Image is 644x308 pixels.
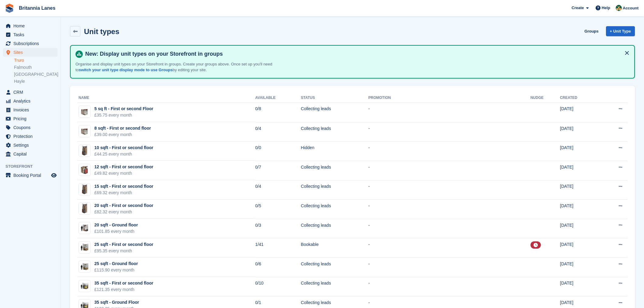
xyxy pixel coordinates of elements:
[560,93,599,103] th: Created
[255,180,301,200] td: 0/4
[255,257,301,277] td: 0/6
[13,22,50,30] span: Home
[616,5,622,11] img: Nathan Kellow
[3,48,58,57] a: menu
[255,200,301,219] td: 0/5
[3,88,58,96] a: menu
[368,93,530,103] th: Promotion
[560,161,599,180] td: [DATE]
[94,241,153,248] div: 25 sqft - First or second floor
[368,257,530,277] td: -
[301,277,369,296] td: Collecting leads
[84,27,119,36] h2: Unit types
[368,277,530,296] td: -
[13,30,50,39] span: Tasks
[255,122,301,142] td: 0/4
[13,123,50,132] span: Coupons
[572,5,584,11] span: Create
[606,26,635,36] a: + Unit Type
[79,145,90,156] img: Locker%20Large%20-%20Plain.jpg
[5,4,14,13] img: stora-icon-8386f47178a22dfd0bd8f6a31ec36ba5ce8667c1dd55bd0f319d3a0aa187defe.svg
[94,202,153,209] div: 20 sqft - First or second floor
[3,97,58,105] a: menu
[14,65,58,70] a: Falmouth
[255,142,301,161] td: 0/0
[301,122,369,142] td: Collecting leads
[94,164,153,170] div: 12 sqft - First or second floor
[255,103,301,122] td: 0/8
[301,238,369,258] td: Bookable
[94,170,153,177] div: £49.82 every month
[560,219,599,238] td: [DATE]
[94,190,153,196] div: £69.32 every month
[3,141,58,149] a: menu
[50,172,58,179] a: Preview store
[255,219,301,238] td: 0/3
[301,93,369,103] th: Status
[301,142,369,161] td: Hidden
[560,122,599,142] td: [DATE]
[255,238,301,258] td: 1/41
[94,151,153,157] div: £44.25 every month
[368,122,530,142] td: -
[530,93,560,103] th: Nudge
[94,112,153,118] div: £35.75 every month
[94,209,153,215] div: £82.32 every month
[79,106,90,117] img: Locker%20Small%20-%20Plain.jpg
[14,72,58,77] a: [GEOGRAPHIC_DATA]
[3,22,58,30] a: menu
[77,93,255,103] th: Name
[13,97,50,105] span: Analytics
[83,51,629,58] h4: New: Display unit types on your Storefront in groups
[79,262,90,271] img: 25-sqft-unit.jpg
[602,5,610,11] span: Help
[13,141,50,149] span: Settings
[3,150,58,158] a: menu
[368,142,530,161] td: -
[94,280,153,286] div: 35 sqft - First or second floor
[3,39,58,48] a: menu
[623,5,639,11] span: Account
[301,219,369,238] td: Collecting leads
[13,48,50,57] span: Sites
[94,228,138,235] div: £101.85 every month
[13,39,50,48] span: Subscriptions
[79,203,90,214] img: Locker%20Large%20-%20Plain.jpg
[582,26,601,36] a: Groups
[368,200,530,219] td: -
[13,88,50,96] span: CRM
[368,161,530,180] td: -
[3,30,58,39] a: menu
[560,238,599,258] td: [DATE]
[79,125,90,137] img: Locker%20Small%20-%20Plain.jpg
[301,103,369,122] td: Collecting leads
[75,61,289,73] p: Organise and display unit types on your Storefront in groups. Create your groups above. Once set ...
[560,103,599,122] td: [DATE]
[13,106,50,114] span: Invoices
[79,164,90,176] img: Locker%20Medium%202%20-%20Plain.jpg
[368,180,530,200] td: -
[301,180,369,200] td: Collecting leads
[368,219,530,238] td: -
[3,132,58,141] a: menu
[13,171,50,180] span: Booking Portal
[94,131,151,138] div: £39.00 every month
[3,106,58,114] a: menu
[14,79,58,84] a: Hayle
[301,200,369,219] td: Collecting leads
[94,299,139,306] div: 35 sqft - Ground Floor
[255,93,301,103] th: Available
[560,142,599,161] td: [DATE]
[79,224,90,233] img: 20-sqft-unit.jpg
[560,200,599,219] td: [DATE]
[94,286,153,293] div: £121.35 every month
[301,257,369,277] td: Collecting leads
[94,183,153,190] div: 15 sqft - First or second floor
[255,277,301,296] td: 0/10
[13,132,50,141] span: Protection
[301,161,369,180] td: Collecting leads
[3,114,58,123] a: menu
[5,163,61,170] span: Storefront
[79,68,173,72] a: switch your unit type display mode to use Groups
[368,103,530,122] td: -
